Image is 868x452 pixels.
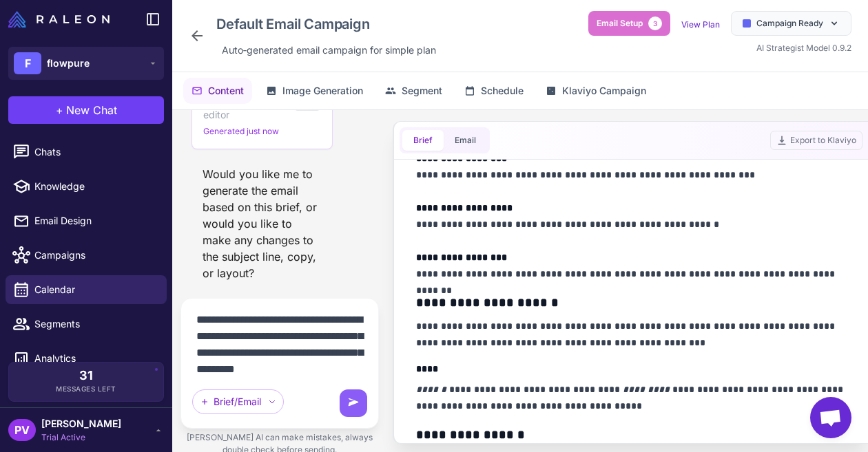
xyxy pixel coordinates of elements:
[456,78,532,104] button: Schedule
[810,397,851,438] a: Chat abierto
[597,17,643,30] span: Email Setup
[66,102,117,118] span: New Chat
[6,275,167,304] a: Calendar
[41,431,121,444] span: Trial Active
[756,17,823,30] span: Campaign Ready
[8,96,164,124] button: +New Chat
[377,78,451,104] button: Segment
[6,206,167,235] a: Email Design
[208,83,244,98] span: Content
[34,282,156,297] span: Calendar
[56,102,63,118] span: +
[562,83,646,98] span: Klaviyo Campaign
[211,11,442,37] div: Click to edit campaign name
[756,43,851,53] span: AI Strategist Model 0.9.2
[537,78,654,104] button: Klaviyo Campaign
[588,11,670,36] button: Email Setup3
[34,316,156,332] span: Segments
[8,419,36,441] div: PV
[79,369,93,382] span: 31
[6,344,167,373] a: Analytics
[34,179,156,194] span: Knowledge
[770,131,862,150] button: Export to Klaviyo
[34,144,156,160] span: Chats
[192,160,333,287] div: Would you like me to generate the email based on this brief, or would you like to make any change...
[14,52,41,74] div: F
[47,56,90,71] span: flowpure
[192,389,284,414] div: Brief/Email
[681,19,720,30] a: View Plan
[402,130,444,151] button: Brief
[183,78,252,104] button: Content
[34,213,156,228] span: Email Design
[34,351,156,366] span: Analytics
[444,130,487,151] button: Email
[216,40,442,61] div: Click to edit description
[56,384,116,394] span: Messages Left
[6,138,167,166] a: Chats
[8,11,110,28] img: Raleon Logo
[6,310,167,338] a: Segments
[481,83,524,98] span: Schedule
[6,172,167,201] a: Knowledge
[8,47,164,80] button: Fflowpure
[222,43,436,58] span: Auto‑generated email campaign for simple plan
[203,125,279,138] span: Generated just now
[402,83,442,98] span: Segment
[258,78,371,104] button: Image Generation
[41,416,121,431] span: [PERSON_NAME]
[282,83,363,98] span: Image Generation
[648,17,662,30] span: 3
[34,248,156,263] span: Campaigns
[8,11,115,28] a: Raleon Logo
[6,241,167,270] a: Campaigns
